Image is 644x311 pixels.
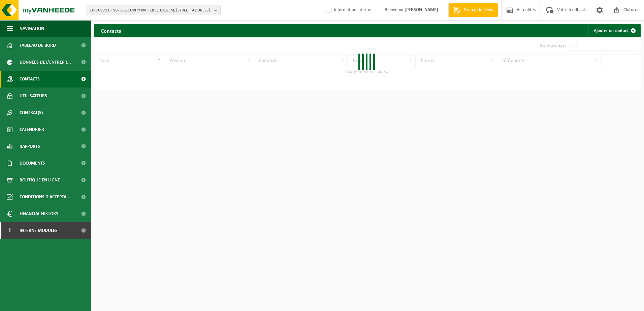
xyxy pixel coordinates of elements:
[405,7,438,12] strong: [PERSON_NAME]
[448,3,498,17] a: Demande devis
[7,222,13,239] span: I
[20,37,56,54] span: Tableau de bord
[90,5,212,15] span: 10-769711 - SERIS SECURITY NV - 1831 DIEGEM, [STREET_ADDRESS]
[20,88,47,104] span: Utilisateurs
[324,5,371,15] label: Information interne
[20,71,40,88] span: Contacts
[20,20,44,37] span: Navigation
[20,54,71,71] span: Données de l'entrepr...
[20,205,58,222] span: Financial History
[462,7,494,13] span: Demande devis
[20,121,44,138] span: Calendrier
[94,24,128,37] h2: Contacts
[20,104,43,121] span: Contrat(s)
[20,222,58,239] span: Interne modules
[20,188,70,205] span: Conditions d'accepta...
[20,138,40,155] span: Rapports
[20,155,45,172] span: Documents
[20,172,60,188] span: Boutique en ligne
[588,24,640,37] a: Ajouter un contact
[86,5,221,15] button: 10-769711 - SERIS SECURITY NV - 1831 DIEGEM, [STREET_ADDRESS]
